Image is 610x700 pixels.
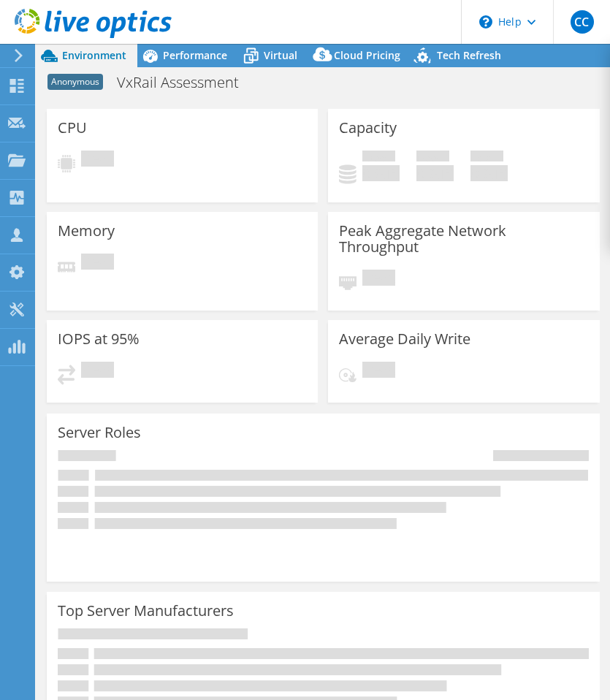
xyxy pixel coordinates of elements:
h3: IOPS at 95% [58,331,140,347]
span: Environment [62,48,126,62]
span: CC [571,10,594,34]
h3: Server Roles [58,425,141,441]
span: Pending [362,270,395,289]
span: Pending [81,151,114,170]
span: Pending [81,254,114,273]
span: Pending [362,362,395,381]
h3: Capacity [339,120,397,136]
svg: \n [479,15,492,28]
h4: 0 GiB [416,165,454,181]
span: Tech Refresh [437,48,501,62]
h1: VxRail Assessment [110,75,262,91]
span: Used [362,151,395,165]
h4: 0 GiB [470,165,508,181]
h3: Peak Aggregate Network Throughput [339,223,588,255]
h4: 0 GiB [362,165,400,181]
span: Anonymous [47,74,103,90]
h3: CPU [58,120,87,136]
h3: Average Daily Write [339,331,470,347]
span: Performance [163,48,227,62]
span: Total [470,151,503,165]
span: Free [416,151,449,165]
h3: Memory [58,223,115,239]
span: Virtual [264,48,297,62]
h3: Top Server Manufacturers [58,603,234,619]
span: Pending [81,362,114,381]
span: Cloud Pricing [334,48,400,62]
